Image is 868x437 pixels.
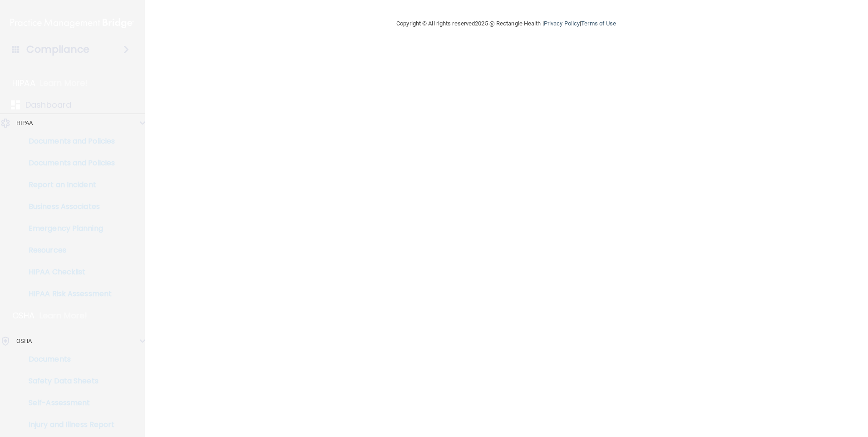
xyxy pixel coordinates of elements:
img: dashboard.aa5b2476.svg [11,100,20,109]
p: Documents [6,355,130,364]
a: Dashboard [11,99,132,110]
img: PMB logo [10,14,134,32]
p: Dashboard [25,99,71,110]
a: Terms of Use [581,20,616,27]
p: OSHA [16,336,32,347]
p: Report an Incident [6,180,130,189]
p: Injury and Illness Report [6,420,130,429]
p: Documents and Policies [6,137,130,146]
p: HIPAA [12,78,35,89]
p: HIPAA Checklist [6,268,130,277]
a: Privacy Policy [544,20,580,27]
h4: Compliance [26,43,89,56]
p: OSHA [12,310,35,321]
p: Resources [6,246,130,255]
p: Emergency Planning [6,224,130,233]
p: Safety Data Sheets [6,377,130,386]
p: HIPAA [16,118,33,129]
p: Learn More! [39,310,88,321]
div: Copyright © All rights reserved 2025 @ Rectangle Health | | [340,9,672,38]
p: HIPAA Risk Assessment [6,289,130,298]
p: Documents and Policies [6,159,130,168]
p: Self-Assessment [6,398,130,407]
p: Business Associates [6,202,130,211]
p: Learn More! [40,78,88,89]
